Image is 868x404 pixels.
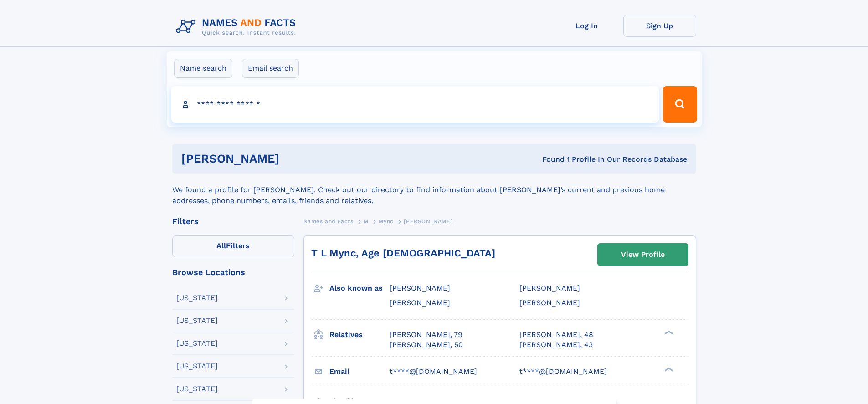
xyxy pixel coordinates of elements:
[411,154,687,164] div: Found 1 Profile In Our Records Database
[329,281,390,296] h3: Also known as
[379,215,393,227] a: Mync
[519,340,593,350] a: [PERSON_NAME], 43
[364,215,369,227] a: M
[519,298,580,307] span: [PERSON_NAME]
[181,153,411,164] h1: [PERSON_NAME]
[663,366,673,372] div: ❯
[598,244,688,266] a: View Profile
[379,218,393,225] span: Mync
[390,298,450,307] span: [PERSON_NAME]
[663,86,697,123] button: Search Button
[621,244,665,265] div: View Profile
[176,385,218,393] div: [US_STATE]
[663,329,673,335] div: ❯
[404,218,452,225] span: [PERSON_NAME]
[176,317,218,324] div: [US_STATE]
[172,174,696,206] div: We found a profile for [PERSON_NAME]. Check out our directory to find information about [PERSON_N...
[176,340,218,347] div: [US_STATE]
[390,340,463,350] a: [PERSON_NAME], 50
[364,218,369,225] span: M
[623,15,696,37] a: Sign Up
[242,59,299,78] label: Email search
[519,330,593,340] a: [PERSON_NAME], 48
[174,59,232,78] label: Name search
[172,235,294,257] label: Filters
[172,217,294,225] div: Filters
[390,330,462,340] a: [PERSON_NAME], 79
[216,241,226,250] span: All
[172,15,303,39] img: Logo Names and Facts
[171,86,659,123] input: search input
[519,284,580,292] span: [PERSON_NAME]
[176,363,218,370] div: [US_STATE]
[550,15,623,37] a: Log In
[311,247,495,259] a: T L Mync, Age [DEMOGRAPHIC_DATA]
[329,364,390,379] h3: Email
[172,268,294,276] div: Browse Locations
[303,215,354,227] a: Names and Facts
[329,327,390,343] h3: Relatives
[390,284,450,292] span: [PERSON_NAME]
[176,294,218,302] div: [US_STATE]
